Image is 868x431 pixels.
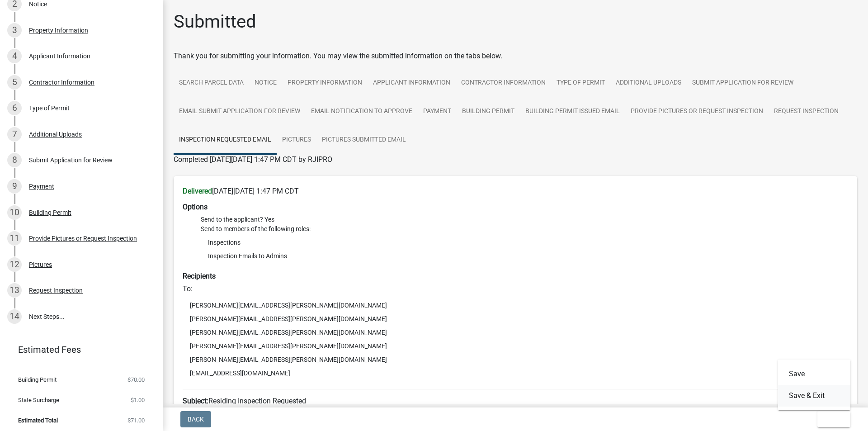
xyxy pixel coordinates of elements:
[183,298,848,312] li: [PERSON_NAME][EMAIL_ADDRESS][PERSON_NAME][DOMAIN_NAME]
[183,203,208,211] strong: Options
[610,69,687,98] a: Additional Uploads
[29,287,83,294] div: Request Inspection
[131,397,145,403] span: $1.00
[418,97,457,126] a: Payment
[29,53,90,59] div: Applicant Information
[282,69,368,98] a: Property Information
[183,187,848,195] h6: [DATE][DATE] 1:47 PM CDT
[778,385,850,407] button: Save & Exit
[7,75,22,90] div: 5
[7,257,22,272] div: 12
[778,360,850,410] div: Exit
[183,284,848,293] h6: To:
[174,11,256,33] h1: Submitted
[306,97,418,126] a: Email Notification to Approve
[29,1,47,7] div: Notice
[183,397,848,405] h6: Residing Inspection Requested
[29,157,113,163] div: Submit Application for Review
[183,187,212,195] strong: Delivered
[249,69,282,98] a: Notice
[368,69,456,98] a: Applicant Information
[201,236,848,249] li: Inspections
[7,341,148,359] a: Estimated Fees
[7,49,22,63] div: 4
[7,205,22,220] div: 10
[316,126,411,155] a: Pictures Submitted Email
[201,215,848,224] li: Send to the applicant? Yes
[687,69,799,98] a: Submit Application for Review
[277,126,316,155] a: Pictures
[7,23,22,38] div: 3
[7,283,22,298] div: 13
[127,377,145,383] span: $70.00
[778,363,850,385] button: Save
[183,312,848,326] li: [PERSON_NAME][EMAIL_ADDRESS][PERSON_NAME][DOMAIN_NAME]
[29,79,94,85] div: Contractor Information
[174,69,249,98] a: Search Parcel Data
[825,416,838,423] span: Exit
[29,105,70,111] div: Type of Permit
[7,153,22,167] div: 8
[7,179,22,194] div: 9
[29,183,54,189] div: Payment
[127,417,145,423] span: $71.00
[29,235,137,242] div: Provide Pictures or Request Inspection
[201,249,848,263] li: Inspection Emails to Admins
[769,97,844,126] a: Request Inspection
[817,411,850,427] button: Exit
[7,127,22,142] div: 7
[183,353,848,366] li: [PERSON_NAME][EMAIL_ADDRESS][PERSON_NAME][DOMAIN_NAME]
[29,131,82,137] div: Additional Uploads
[18,377,57,383] span: Building Permit
[457,97,520,126] a: Building Permit
[29,209,71,216] div: Building Permit
[183,272,216,280] strong: Recipients
[18,417,58,423] span: Estimated Total
[201,224,848,265] li: Send to members of the following roles:
[188,416,204,423] span: Back
[29,27,88,33] div: Property Information
[180,411,211,427] button: Back
[183,397,208,405] strong: Subject:
[174,155,332,164] span: Completed [DATE][DATE] 1:47 PM CDT by RJIPRO
[7,309,22,324] div: 14
[174,51,857,62] div: Thank you for submitting your information. You may view the submitted information on the tabs below.
[174,97,306,126] a: Email Submit Application for Review
[183,339,848,353] li: [PERSON_NAME][EMAIL_ADDRESS][PERSON_NAME][DOMAIN_NAME]
[625,97,769,126] a: Provide Pictures or Request Inspection
[551,69,610,98] a: Type of Permit
[183,326,848,339] li: [PERSON_NAME][EMAIL_ADDRESS][PERSON_NAME][DOMAIN_NAME]
[520,97,625,126] a: Building Permit Issued email
[174,126,277,155] a: Inspection Requested Email
[183,366,848,380] li: [EMAIL_ADDRESS][DOMAIN_NAME]
[456,69,551,98] a: Contractor Information
[7,101,22,115] div: 6
[18,397,59,403] span: State Surcharge
[29,261,52,268] div: Pictures
[7,231,22,246] div: 11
